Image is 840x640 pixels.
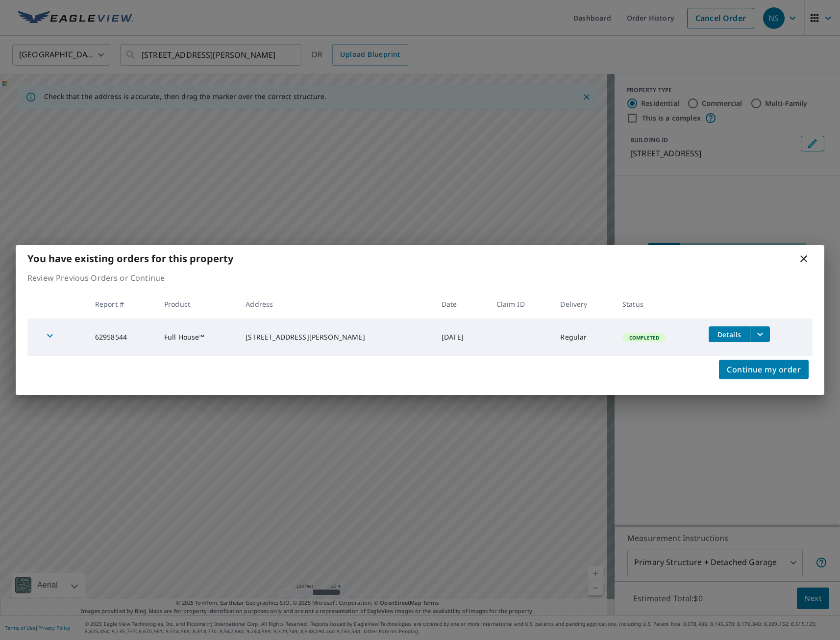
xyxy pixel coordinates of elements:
th: Address [238,290,434,319]
th: Report # [87,290,156,319]
td: Full House™ [156,319,238,356]
div: [STREET_ADDRESS][PERSON_NAME] [246,332,426,342]
span: Continue my order [727,363,801,376]
td: 62958544 [87,319,156,356]
span: Completed [623,334,665,341]
button: Continue my order [719,360,809,379]
th: Delivery [552,290,615,319]
button: detailsBtn-62958544 [709,326,750,342]
button: filesDropdownBtn-62958544 [750,326,770,342]
th: Date [434,290,489,319]
b: You have existing orders for this property [27,252,233,265]
td: Regular [552,319,615,356]
th: Product [156,290,238,319]
p: Review Previous Orders or Continue [27,272,813,284]
td: [DATE] [434,319,489,356]
th: Status [615,290,701,319]
span: Details [715,330,744,339]
th: Claim ID [489,290,553,319]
